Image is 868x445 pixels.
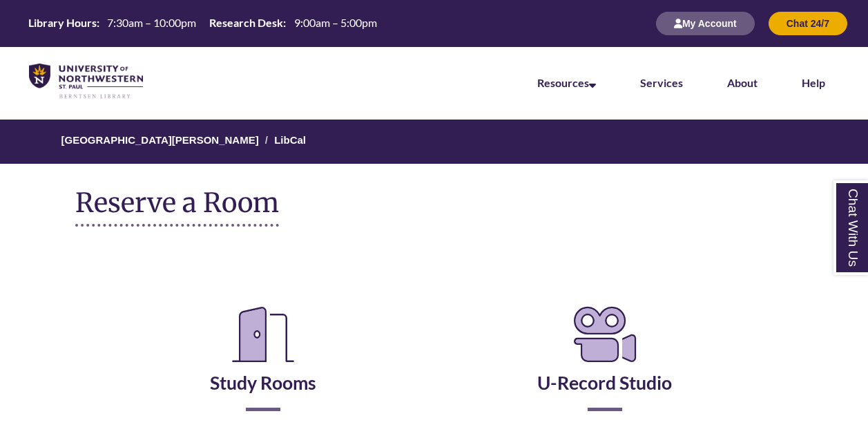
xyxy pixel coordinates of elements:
[537,76,596,89] a: Resources
[727,76,758,89] a: About
[769,17,847,29] a: Chat 24/7
[640,76,683,89] a: Services
[204,15,288,30] th: Research Desk:
[769,12,847,35] button: Chat 24/7
[802,76,825,89] a: Help
[75,188,279,227] h1: Reserve a Room
[656,12,755,35] button: My Account
[656,17,755,29] a: My Account
[23,15,102,30] th: Library Hours:
[294,16,377,29] span: 9:00am – 5:00pm
[274,134,306,146] a: LibCal
[107,16,196,29] span: 7:30am – 10:00pm
[210,337,316,394] a: Study Rooms
[23,15,382,30] table: Hours Today
[537,337,672,394] a: U-Record Studio
[75,120,792,164] nav: Breadcrumb
[61,134,259,146] a: [GEOGRAPHIC_DATA][PERSON_NAME]
[29,64,143,100] img: UNWSP Library Logo
[23,15,382,32] a: Hours Today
